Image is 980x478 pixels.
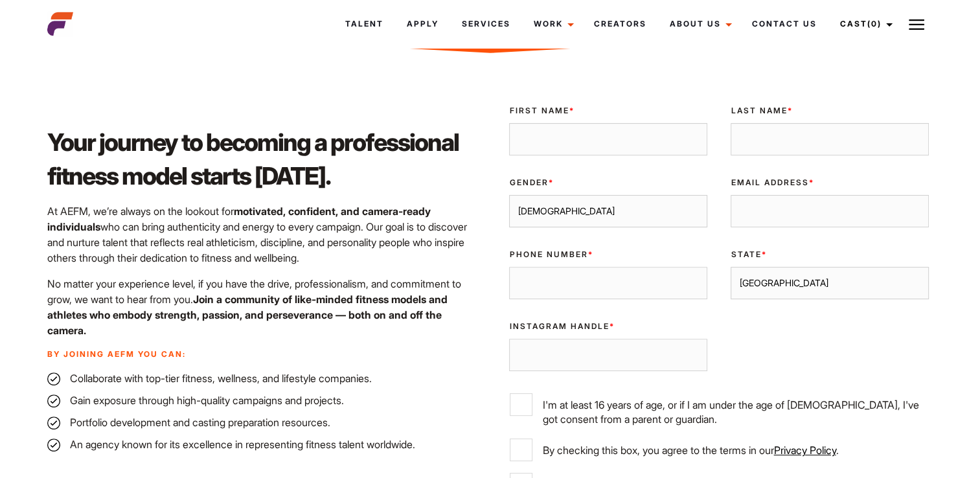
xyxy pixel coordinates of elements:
[47,126,483,193] h2: Your journey to becoming a professional fitness model starts [DATE].
[731,105,929,117] label: Last Name
[909,17,924,32] img: Burger icon
[521,6,582,41] a: Work
[47,348,483,360] p: By joining AEFM you can:
[47,437,483,452] li: An agency known for its excellence in representing fitness talent worldwide.
[509,321,707,332] label: Instagram Handle
[740,6,828,41] a: Contact Us
[510,393,532,416] input: I'm at least 16 years of age, or if I am under the age of [DEMOGRAPHIC_DATA], I've got consent fr...
[828,6,900,41] a: Cast(0)
[450,6,521,41] a: Services
[394,6,450,41] a: Apply
[47,293,448,337] strong: Join a community of like-minded fitness models and athletes who embody strength, passion, and per...
[510,438,532,461] input: By checking this box, you agree to the terms in ourPrivacy Policy.
[731,249,929,260] label: State
[510,438,928,461] label: By checking this box, you agree to the terms in our .
[47,203,483,266] p: At AEFM, we’re always on the lookout for who can bring authenticity and energy to every campaign....
[731,177,929,188] label: Email Address
[657,6,740,41] a: About Us
[47,11,73,37] img: cropped-aefm-brand-fav-22-square.png
[509,177,707,188] label: Gender
[47,393,483,408] li: Gain exposure through high-quality campaigns and projects.
[510,393,928,426] label: I'm at least 16 years of age, or if I am under the age of [DEMOGRAPHIC_DATA], I've got consent fr...
[509,249,707,260] label: Phone Number
[47,415,483,430] li: Portfolio development and casting preparation resources.
[47,205,431,233] strong: motivated, confident, and camera-ready individuals
[333,6,394,41] a: Talent
[582,6,657,41] a: Creators
[47,276,483,338] p: No matter your experience level, if you have the drive, professionalism, and commitment to grow, ...
[867,19,881,28] span: (0)
[47,370,483,386] li: Collaborate with top-tier fitness, wellness, and lifestyle companies.
[509,105,707,117] label: First Name
[773,444,836,457] a: Privacy Policy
